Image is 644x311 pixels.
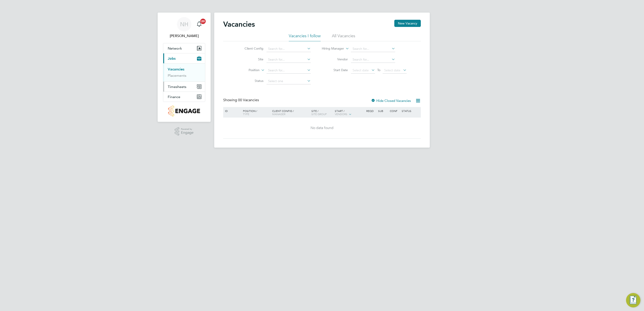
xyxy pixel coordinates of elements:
[310,107,334,118] div: Site /
[163,82,205,92] button: Timesheets
[322,68,348,72] label: Start Date
[334,107,365,118] div: Start /
[351,57,395,63] input: Search for...
[175,127,194,136] a: Powered byEngage
[223,20,255,29] h2: Vacancies
[389,107,400,115] div: Conf
[365,107,377,115] div: Reqd
[200,19,206,24] span: 20
[626,293,640,307] button: Engage Resource Center
[335,112,347,116] span: Vendors
[158,13,211,122] nav: Main navigation
[267,57,311,63] input: Search for...
[401,107,420,115] div: Status
[351,46,395,52] input: Search for...
[332,33,355,41] li: All Vacancies
[271,107,310,118] div: Client Config /
[181,127,194,131] span: Powered by
[163,33,205,39] span: Nikki Hobden
[267,78,311,84] input: Select one
[377,107,389,115] div: Sub
[163,105,205,116] a: Go to home page
[384,68,400,72] span: Select date
[318,46,344,51] label: Hiring Manager
[243,112,249,116] span: Type
[353,68,369,72] span: Select date
[163,63,205,81] div: Jobs
[224,107,240,115] div: ID
[180,21,188,27] span: NH
[168,56,176,61] span: Jobs
[195,17,204,31] a: 20
[168,85,186,89] span: Timesheets
[272,112,285,116] span: Manager
[163,53,205,63] button: Jobs
[168,105,200,116] img: countryside-properties-logo-retina.png
[224,126,420,130] div: No data found
[168,46,182,50] span: Network
[289,33,321,41] li: Vacancies I follow
[234,68,260,72] label: Position
[163,92,205,102] button: Finance
[238,79,263,83] label: Status
[240,107,271,118] div: Position /
[168,95,180,99] span: Finance
[311,112,327,116] span: Site Group
[238,46,263,50] label: Client Config
[223,98,260,103] div: Showing
[267,46,311,52] input: Search for...
[168,73,186,78] a: Placements
[181,131,194,135] span: Engage
[238,57,263,61] label: Site
[238,98,259,102] span: 00 Vacancies
[371,99,411,103] label: Hide Closed Vacancies
[322,57,348,61] label: Vendor
[267,67,311,74] input: Search for...
[168,67,184,71] a: Vacancies
[163,17,205,39] a: NH[PERSON_NAME]
[376,67,382,73] span: To
[163,43,205,53] button: Network
[394,20,421,27] button: New Vacancy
